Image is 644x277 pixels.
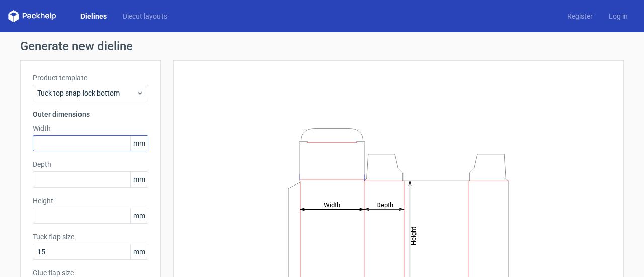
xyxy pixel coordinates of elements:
tspan: Height [410,226,417,245]
h1: Generate new dieline [20,40,624,52]
a: Dielines [72,11,115,21]
label: Tuck flap size [33,232,148,242]
span: mm [130,172,148,187]
span: mm [130,244,148,259]
label: Width [33,123,148,133]
a: Register [559,11,601,21]
label: Depth [33,159,148,169]
tspan: Depth [376,201,393,208]
label: Product template [33,73,148,83]
label: Height [33,196,148,206]
span: mm [130,208,148,223]
span: Tuck top snap lock bottom [37,88,136,98]
a: Log in [601,11,636,21]
h3: Outer dimensions [33,109,148,119]
span: mm [130,136,148,151]
a: Diecut layouts [115,11,175,21]
tspan: Width [324,201,340,208]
